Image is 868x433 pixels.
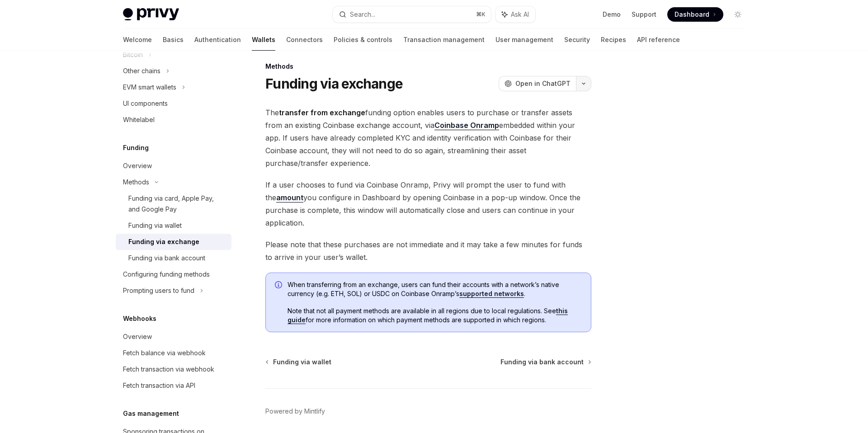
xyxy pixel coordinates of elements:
[116,361,231,377] a: Fetch transaction via webhook
[334,29,392,51] a: Policies & controls
[499,76,576,91] button: Open in ChatGPT
[116,329,231,345] a: Overview
[123,380,195,391] div: Fetch transaction via API
[265,62,591,71] div: Methods
[123,8,179,21] img: light logo
[403,29,485,51] a: Transaction management
[123,348,206,358] div: Fetch balance via webhook
[286,29,323,51] a: Connectors
[116,234,231,250] a: Funding via exchange
[667,7,723,22] a: Dashboard
[434,121,499,130] a: Coinbase Onramp
[265,179,591,229] span: If a user chooses to fund via Coinbase Onramp, Privy will prompt the user to fund with the you co...
[266,358,331,367] a: Funding via wallet
[116,158,231,174] a: Overview
[675,10,709,19] span: Dashboard
[564,29,590,51] a: Security
[123,66,160,76] div: Other chains
[500,358,590,367] a: Funding via bank account
[500,358,584,367] span: Funding via bank account
[123,98,168,109] div: UI components
[123,408,179,419] h5: Gas management
[116,377,231,394] a: Fetch transaction via API
[731,7,745,22] button: Toggle dark mode
[350,9,375,20] div: Search...
[123,364,214,375] div: Fetch transaction via webhook
[511,10,529,19] span: Ask AI
[123,114,155,125] div: Whitelabel
[123,331,152,342] div: Overview
[116,266,231,282] a: Configuring funding methods
[273,358,331,367] span: Funding via wallet
[128,220,182,231] div: Funding via wallet
[275,281,284,290] svg: Info
[123,313,156,324] h5: Webhooks
[116,112,231,128] a: Whitelabel
[116,190,231,217] a: Funding via card, Apple Pay, and Google Pay
[279,108,365,117] strong: transfer from exchange
[194,29,241,51] a: Authentication
[637,29,680,51] a: API reference
[252,29,275,51] a: Wallets
[128,193,226,215] div: Funding via card, Apple Pay, and Google Pay
[123,160,152,171] div: Overview
[116,345,231,361] a: Fetch balance via webhook
[603,10,621,19] a: Demo
[128,236,199,247] div: Funding via exchange
[128,253,205,264] div: Funding via bank account
[123,177,149,188] div: Methods
[476,11,486,18] span: ⌘ K
[265,106,591,169] span: The funding option enables users to purchase or transfer assets from an existing Coinbase exchang...
[515,79,571,88] span: Open in ChatGPT
[116,95,231,112] a: UI components
[495,29,553,51] a: User management
[288,307,568,324] a: this guide
[265,75,403,92] h1: Funding via exchange
[265,238,591,264] span: Please note that these purchases are not immediate and it may take a few minutes for funds to arr...
[163,29,184,51] a: Basics
[601,29,626,51] a: Recipes
[116,217,231,234] a: Funding via wallet
[265,407,325,416] a: Powered by Mintlify
[116,250,231,266] a: Funding via bank account
[459,290,524,298] a: supported networks
[333,6,491,23] button: Search...⌘K
[495,6,535,23] button: Ask AI
[288,306,582,325] span: Note that not all payment methods are available in all regions due to local regulations. See for ...
[288,280,582,298] span: When transferring from an exchange, users can fund their accounts with a network’s native currenc...
[123,269,210,280] div: Configuring funding methods
[123,29,152,51] a: Welcome
[123,82,176,93] div: EVM smart wallets
[123,285,194,296] div: Prompting users to fund
[123,142,149,153] h5: Funding
[632,10,656,19] a: Support
[276,193,303,202] a: amount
